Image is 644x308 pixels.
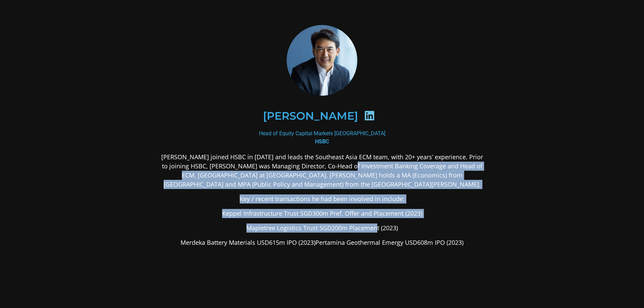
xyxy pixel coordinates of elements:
[263,111,358,121] h2: [PERSON_NAME]
[158,152,486,189] p: [PERSON_NAME] joined HSBC in [DATE] and leads the Southeast Asia ECM team, with 20+ years’ experi...
[158,238,486,247] p: Merdeka Battery Materials USD615m IPO (2023)Pertamina Geothermal Emergy USD608m IPO (2023)
[315,138,329,145] b: HSBC
[158,129,486,146] div: Head of Equity Capital Markets [GEOGRAPHIC_DATA]
[158,223,486,233] p: Mapletree Logistics Trust SGD200m Placement (2023)
[158,194,486,204] p: Key / recent transactions he had been involved in include:
[158,209,486,218] p: Keppel Infrastructure Trust SGD300m Pref. Offer and Placement (2023)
